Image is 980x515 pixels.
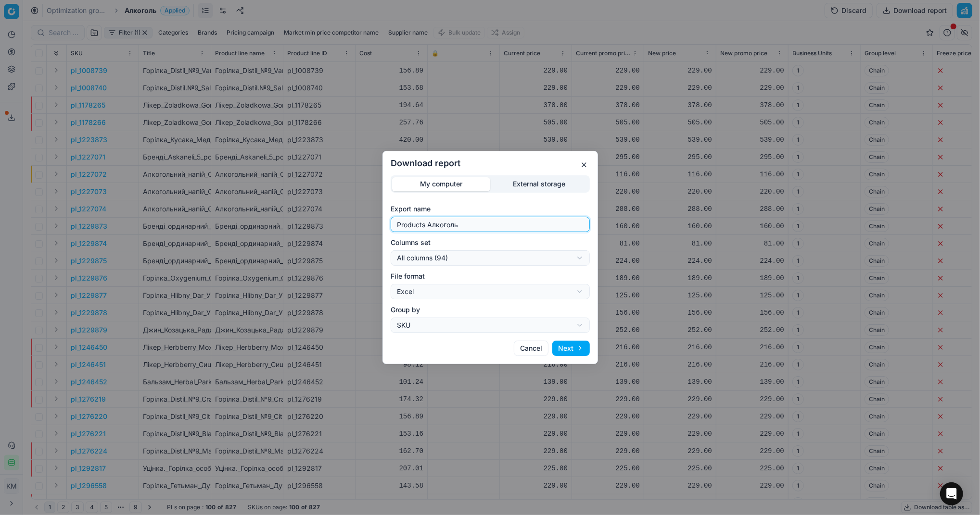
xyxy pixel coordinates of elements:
[391,204,590,214] label: Export name
[391,159,590,168] h2: Download report
[490,177,588,191] button: External storage
[391,305,590,315] label: Group by
[514,341,548,356] button: Cancel
[391,271,590,281] label: File format
[391,238,590,247] label: Columns set
[392,177,490,191] button: My computer
[552,341,590,356] button: Next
